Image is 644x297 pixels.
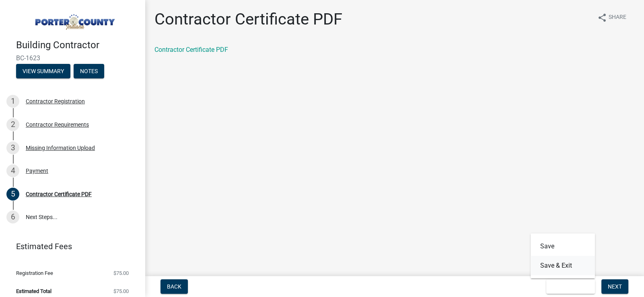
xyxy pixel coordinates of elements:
img: Porter County, Indiana [16,8,132,31]
div: Contractor Registration [26,98,85,104]
span: Back [167,283,181,290]
span: $75.00 [113,289,129,294]
button: View Summary [16,64,70,78]
button: Back [160,279,188,294]
div: 1 [6,95,19,108]
div: 4 [6,164,19,177]
button: Next [601,279,628,294]
i: share [597,13,607,23]
span: Next [608,283,622,290]
button: Save & Exit [546,279,595,294]
button: Save [531,237,595,256]
div: 3 [6,141,19,154]
span: Estimated Total [16,289,51,294]
span: Save & Exit [553,283,584,290]
div: 5 [6,188,19,201]
div: 6 [6,211,19,223]
button: Save & Exit [531,256,595,275]
h4: Building Contractor [16,39,138,51]
div: Save & Exit [531,234,595,279]
span: BC-1623 [16,54,129,62]
div: Contractor Certificate PDF [26,191,92,197]
div: Contractor Requirements [26,122,89,127]
a: Contractor Certificate PDF [154,46,228,53]
div: Payment [26,168,48,174]
button: Notes [74,64,104,78]
span: Share [609,13,626,23]
wm-modal-confirm: Notes [74,68,104,75]
a: Estimated Fees [6,238,132,254]
wm-modal-confirm: Summary [16,68,70,75]
div: Missing Information Upload [26,145,95,151]
button: shareShare [591,10,633,25]
div: 2 [6,118,19,131]
h1: Contractor Certificate PDF [154,10,342,29]
span: Registration Fee [16,270,53,276]
span: $75.00 [113,270,129,276]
